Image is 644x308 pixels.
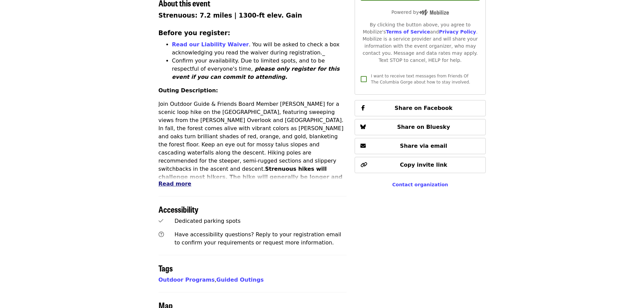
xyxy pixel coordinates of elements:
span: Share on Facebook [395,105,452,111]
a: Read our Liability Waiver [172,41,249,48]
p: . You will be asked to check a box acknowledging you read the waiver during registration._ [172,41,347,57]
p: Join Outdoor Guide & Friends Board Member [PERSON_NAME] for a scenic loop hike on the [GEOGRAPHIC... [159,100,347,197]
h3: Strenuous: 7.2 miles | 1300-ft elev. Gain [159,11,347,20]
span: Powered by [391,9,449,15]
p: Confirm your availability. Due to limited spots, and to be respectful of everyone's time, [172,57,347,81]
span: Accessibility [159,203,198,215]
span: Tags [159,262,173,274]
a: Outdoor Programs [159,277,215,283]
i: question-circle icon [159,231,164,238]
button: Copy invite link [355,157,485,173]
img: Powered by Mobilize [419,9,449,16]
strong: Outing Description: [159,87,218,94]
span: Share via email [400,143,447,149]
span: I want to receive text messages from Friends Of The Columbia Gorge about how to stay involved. [371,74,470,85]
a: Terms of Service [386,29,430,34]
h3: Before you register: [159,28,347,38]
div: Dedicated parking spots [174,217,347,225]
a: Privacy Policy [439,29,476,34]
div: By clicking the button above, you agree to Mobilize's and . Mobilize is a service provider and wi... [360,21,480,64]
span: , [159,277,217,283]
button: Read more [159,180,191,188]
span: Read more [159,181,191,187]
button: Share on Bluesky [355,119,485,135]
button: Share on Facebook [355,100,485,116]
a: Guided Outings [216,277,264,283]
span: Copy invite link [400,162,447,168]
button: Share via email [355,138,485,154]
i: check icon [159,218,163,224]
em: please only register for this event if you can commit to attending. [172,66,340,80]
a: Contact organization [392,182,448,187]
span: Share on Bluesky [397,124,450,130]
span: Have accessibility questions? Reply to your registration email to confirm your requirements or re... [174,231,341,246]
